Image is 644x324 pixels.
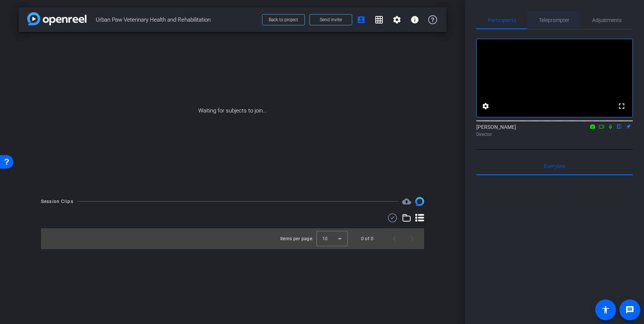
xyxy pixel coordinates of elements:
[625,305,634,314] mat-icon: message
[41,198,73,205] div: Session Clips
[410,15,419,24] mat-icon: info
[269,17,298,22] span: Back to project
[476,123,633,138] div: [PERSON_NAME]
[309,14,352,25] button: Send invite
[320,17,342,23] span: Send invite
[403,230,421,248] button: Next page
[361,235,373,242] div: 0 of 0
[19,32,446,190] div: Waiting for subjects to join...
[280,235,313,242] div: Items per page:
[601,305,610,314] mat-icon: accessibility
[415,197,424,206] img: Session clips
[27,12,86,25] img: app-logo
[385,230,403,248] button: Previous page
[375,15,383,24] mat-icon: grid_on
[402,197,411,206] span: Destinations for your clips
[539,18,569,23] span: Teleprompter
[392,15,401,24] mat-icon: settings
[481,102,490,111] mat-icon: settings
[402,197,411,206] mat-icon: cloud_upload
[544,163,565,169] span: Everyone
[476,131,633,138] div: Director
[96,12,258,27] span: Urban Paw Veterinary Health and Rehabilitation
[617,102,626,111] mat-icon: fullscreen
[357,15,366,24] mat-icon: account_box
[262,14,305,25] button: Back to project
[488,18,516,23] span: Participants
[615,123,624,130] mat-icon: flip
[592,18,622,23] span: Adjustments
